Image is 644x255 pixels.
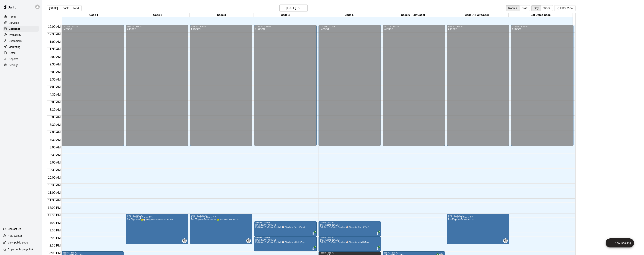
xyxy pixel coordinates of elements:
[126,214,188,244] div: 12:30 PM – 2:30 PM: Oregon Titans 12u
[127,28,187,147] div: Closed
[191,214,251,216] div: 12:30 PM – 2:30 PM
[255,226,305,228] span: Full Cage ProBatter Baseball ⚾ Simulator (No HitTrax)
[3,56,39,62] a: Reports
[9,15,16,19] p: Home
[3,32,39,38] a: Availability
[511,25,573,146] div: 12:00 AM – 8:00 AM: Closed
[506,5,519,11] button: Rooms
[190,214,253,244] div: 12:30 PM – 2:30 PM: Oregon Titans 12u
[191,26,251,28] div: 12:00 AM – 8:00 AM
[246,238,251,243] div: Ashton Zeiher
[126,25,188,146] div: 12:00 AM – 8:00 AM: Closed
[254,25,317,146] div: 12:00 AM – 8:00 AM: Closed
[60,5,71,11] button: Back
[3,14,39,20] a: Home
[3,44,39,50] div: Marketing
[319,236,381,251] div: 2:00 PM – 3:00 PM: Sterling Chaffins
[248,238,251,243] span: Ashton Zeiher
[448,219,475,221] span: Half Cage Rental with HitTrax
[47,191,62,194] span: 11:00 AM
[3,38,39,44] a: Customers
[247,239,250,243] span: AZ
[255,28,316,147] div: Closed
[127,219,173,221] span: Full Cage Dual 🥎⚾ Fungoman Rental with HitTrax
[448,214,508,216] div: 12:30 PM – 2:30 PM
[384,26,444,28] div: 12:00 AM – 8:00 AM
[254,236,317,251] div: 2:00 PM – 3:00 PM: Sterling Chaffins
[49,48,62,51] span: 1:30 AM
[49,108,62,111] span: 5:30 AM
[255,222,316,224] div: 1:00 PM – 2:00 PM
[448,26,508,28] div: 12:00 AM – 8:00 AM
[49,221,62,224] span: 1:00 PM
[49,251,62,255] span: 3:00 PM
[255,241,305,243] span: Full Cage ProBatter Baseball ⚾ Simulator with HItTrax
[47,206,61,209] span: 12:00 PM
[9,63,18,67] p: Settings
[255,237,316,239] div: 2:00 PM – 3:00 PM
[512,28,572,147] div: Closed
[182,238,187,243] div: Ashton Zeiher
[191,219,240,221] span: Full Cage ProBatter Softball 🥎 Simulator with HItTrax
[3,50,39,56] a: Retail
[126,13,190,17] div: Cage 2
[49,70,62,74] span: 3:00 AM
[541,5,553,11] button: Week
[49,40,62,43] span: 1:00 AM
[279,5,308,12] button: [DATE]
[505,238,508,243] span: Ashton Zeiher
[311,232,315,235] span: All customers have paid
[47,5,60,11] button: [DATE]
[253,13,317,17] div: Cage 4
[8,227,21,231] p: Contact Us
[3,20,39,26] a: Services
[320,28,380,147] div: Closed
[317,13,381,17] div: Cage 5
[503,238,508,243] div: Ashton Zeiher
[49,138,62,141] span: 7:30 AM
[127,214,187,216] div: 12:30 PM – 2:30 PM
[47,176,62,179] span: 10:00 AM
[383,25,445,146] div: 12:00 AM – 8:00 AM: Closed
[447,214,509,244] div: 12:30 PM – 2:30 PM: Oregon Titans 12u
[320,222,380,224] div: 1:00 PM – 2:00 PM
[47,214,61,217] span: 12:30 PM
[49,116,62,119] span: 6:00 AM
[47,25,62,28] span: 12:00 AM
[384,252,444,254] div: 3:00 PM – 3:30 PM
[320,26,380,28] div: 12:00 AM – 8:00 AM
[319,25,381,146] div: 12:00 AM – 8:00 AM: Closed
[8,234,22,238] p: Help Center
[381,13,445,17] div: Cage 6 (Half Cage)
[255,26,316,28] div: 12:00 AM – 8:00 AM
[311,247,315,250] span: All customers have paid
[320,241,369,243] span: Full Cage ProBatter Baseball ⚾ Simulator with HItTrax
[512,26,572,28] div: 12:00 AM – 8:00 AM
[49,161,62,164] span: 9:00 AM
[375,247,379,250] span: All customers have paid
[62,13,126,17] div: Cage 1
[49,63,62,66] span: 2:30 AM
[47,199,62,202] span: 11:30 AM
[9,33,21,37] p: Availability
[320,226,369,228] span: Full Cage ProBatter Baseball ⚾ Simulator (No HitTrax)
[49,85,62,89] span: 4:00 AM
[9,51,16,55] p: Retail
[49,55,62,58] span: 2:00 AM
[3,62,39,68] a: Settings
[191,28,251,147] div: Closed
[190,13,253,17] div: Cage 3
[183,239,186,243] span: AZ
[3,26,39,32] a: Calendar
[127,26,187,28] div: 12:00 AM – 8:00 AM
[531,5,541,11] button: Day
[375,232,379,235] span: All customers have paid
[286,5,296,11] h6: [DATE]
[49,93,62,96] span: 4:30 AM
[319,221,381,236] div: 1:00 PM – 2:00 PM: Mathew Hutchinson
